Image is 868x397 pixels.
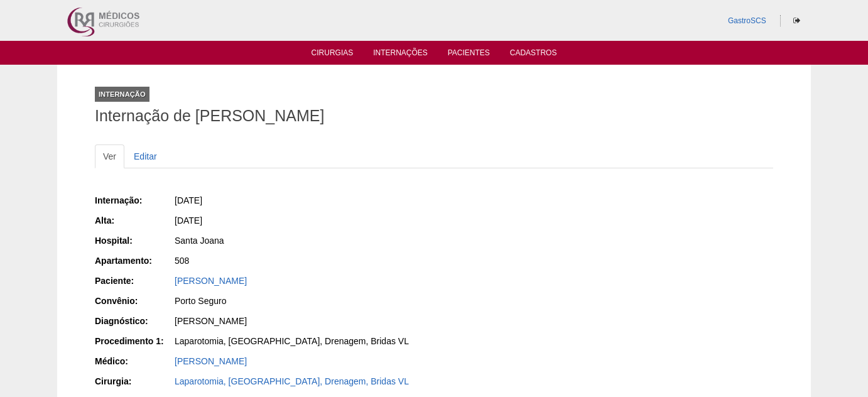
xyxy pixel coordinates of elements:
[95,194,173,207] div: Internação:
[175,234,425,247] div: Santa Joana
[312,48,354,61] a: Cirurgias
[126,144,165,168] a: Editar
[448,48,490,61] a: Pacientes
[95,108,773,124] h1: Internação de [PERSON_NAME]
[95,375,173,388] div: Cirurgia:
[95,214,173,227] div: Alta:
[95,355,173,367] div: Médico:
[373,48,428,61] a: Internações
[793,17,800,24] i: Sair
[95,295,173,307] div: Convênio:
[175,335,425,347] div: Laparotomia, [GEOGRAPHIC_DATA], Drenagem, Bridas VL
[95,87,149,102] div: Internação
[175,195,202,205] span: [DATE]
[175,315,425,327] div: [PERSON_NAME]
[95,254,173,267] div: Apartamento:
[175,276,247,286] a: [PERSON_NAME]
[510,48,557,61] a: Cadastros
[95,144,124,168] a: Ver
[728,16,766,25] a: GastroSCS
[175,356,247,366] a: [PERSON_NAME]
[95,234,173,247] div: Hospital:
[95,275,173,287] div: Paciente:
[175,215,202,226] span: [DATE]
[175,295,425,307] div: Porto Seguro
[95,315,173,327] div: Diagnóstico:
[95,335,173,347] div: Procedimento 1:
[175,376,409,386] a: Laparotomia, [GEOGRAPHIC_DATA], Drenagem, Bridas VL
[175,254,425,267] div: 508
